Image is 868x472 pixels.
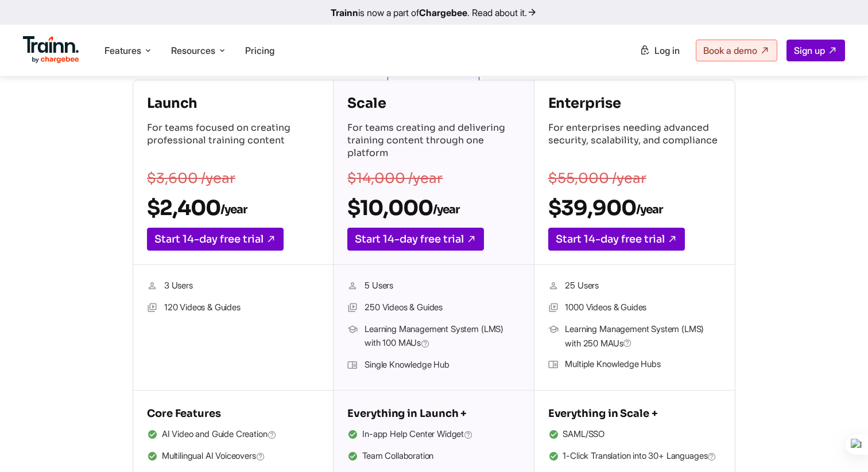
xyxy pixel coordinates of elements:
span: Resources [171,44,215,57]
li: Team Collaboration [347,449,520,464]
li: Single Knowledge Hub [347,358,520,373]
a: Book a demo [696,40,777,61]
h2: $39,900 [548,195,721,221]
li: 120 Videos & Guides [147,301,319,315]
h5: Core Features [147,404,319,423]
h5: Everything in Launch + [347,404,520,423]
li: 250 Videos & Guides [347,301,520,315]
b: Trainn [331,7,358,18]
a: Start 14-day free trial [548,228,685,251]
h5: Everything in Scale + [548,404,721,423]
a: Sign up [786,40,845,61]
b: Chargebee [419,7,467,18]
h4: Launch [147,94,319,112]
li: SAML/SSO [548,427,721,442]
li: 25 Users [548,279,721,294]
span: Log in [654,45,680,56]
p: For teams creating and delivering training content through one platform [347,122,520,162]
sub: /year [220,202,247,217]
p: For enterprises needing advanced security, scalability, and compliance [548,122,721,162]
h2: $10,000 [347,195,520,221]
sub: /year [636,202,662,217]
a: Start 14-day free trial [147,228,284,251]
li: 5 Users [347,279,520,294]
li: Multiple Knowledge Hubs [548,357,721,372]
h2: $2,400 [147,195,319,221]
a: Log in [633,40,687,61]
h4: Enterprise [548,94,721,112]
span: Features [104,44,141,57]
s: $14,000 /year [347,170,443,187]
sub: /year [433,202,459,217]
li: 1000 Videos & Guides [548,301,721,315]
span: Book a demo [703,45,757,56]
span: Multilingual AI Voiceovers [162,449,265,464]
a: Start 14-day free trial [347,228,484,251]
li: 3 Users [147,279,319,294]
span: In-app Help Center Widget [362,427,473,442]
s: $3,600 /year [147,170,235,187]
span: Sign up [794,45,825,56]
span: AI Video and Guide Creation [162,427,277,442]
span: 1-Click Translation into 30+ Languages [563,449,716,464]
h4: Scale [347,94,520,112]
a: Pricing [245,45,274,56]
img: Trainn Logo [23,36,79,64]
s: $55,000 /year [548,170,646,187]
p: For teams focused on creating professional training content [147,122,319,162]
span: Learning Management System (LMS) with 100 MAUs [365,322,520,351]
span: Learning Management System (LMS) with 250 MAUs [565,322,720,350]
iframe: Chat Widget [811,417,868,472]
